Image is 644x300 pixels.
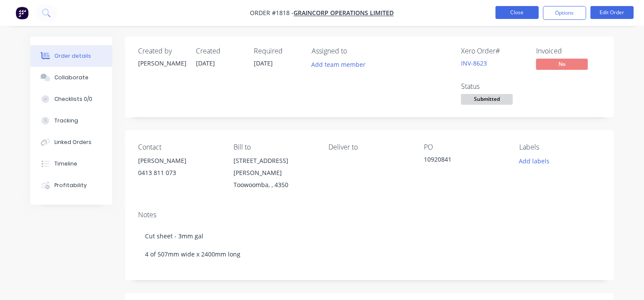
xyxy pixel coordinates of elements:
[54,117,78,125] div: Tracking
[54,138,92,146] div: Linked Orders
[54,181,87,189] div: Profitability
[307,59,370,70] button: Add team member
[536,59,588,69] span: No
[138,167,220,179] div: 0413 811 073
[196,47,243,55] div: Created
[312,59,370,70] button: Add team member
[234,143,315,151] div: Bill to
[138,223,601,267] div: Cut sheet - 3mm gal 4 of 507mm wide x 2400mm long
[234,155,315,191] div: [STREET_ADDRESS][PERSON_NAME]Toowoomba, , 4350
[30,67,112,88] button: Collaborate
[254,59,273,67] span: [DATE]
[30,131,112,153] button: Linked Orders
[424,155,505,167] div: 10920841
[312,47,398,55] div: Assigned to
[234,155,315,179] div: [STREET_ADDRESS][PERSON_NAME]
[294,9,394,17] a: GrainCorp Operations Limited
[54,160,77,168] div: Timeline
[16,6,28,19] img: Factory
[424,143,505,151] div: PO
[543,6,586,20] button: Options
[250,9,294,17] span: Order #1818 -
[138,155,220,167] div: [PERSON_NAME]
[461,59,487,67] a: INV-8623
[515,155,554,166] button: Add labels
[138,211,601,219] div: Notes
[254,47,301,55] div: Required
[30,45,112,67] button: Order details
[461,47,526,55] div: Xero Order #
[461,94,513,105] span: Submitted
[196,59,215,67] span: [DATE]
[590,6,634,19] button: Edit Order
[30,88,112,110] button: Checklists 0/0
[30,175,112,196] button: Profitability
[138,155,220,182] div: [PERSON_NAME]0413 811 073
[54,52,91,60] div: Order details
[461,82,526,91] div: Status
[496,6,539,19] button: Close
[138,143,220,151] div: Contact
[519,143,601,151] div: Labels
[30,110,112,131] button: Tracking
[30,153,112,175] button: Timeline
[138,47,186,55] div: Created by
[54,74,88,81] div: Collaborate
[536,47,601,55] div: Invoiced
[138,59,186,68] div: [PERSON_NAME]
[54,95,92,103] div: Checklists 0/0
[461,94,513,107] button: Submitted
[329,143,410,151] div: Deliver to
[234,179,315,191] div: Toowoomba, , 4350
